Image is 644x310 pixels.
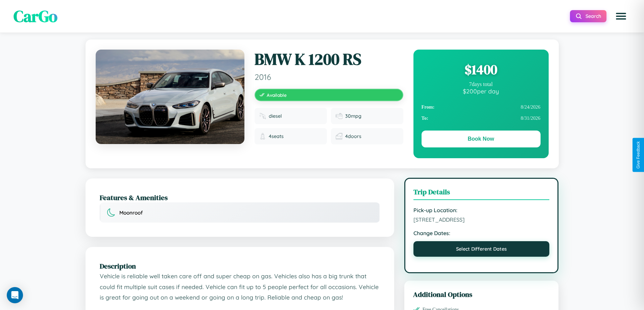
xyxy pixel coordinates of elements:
[100,193,380,202] h2: Features & Amenities
[96,50,244,144] img: BMW K 1200 RS 2016
[345,133,361,139] span: 4 doors
[259,133,266,140] img: Seats
[422,104,435,110] strong: From:
[612,7,630,26] button: Open menu
[345,113,361,119] span: 30 mpg
[336,113,342,119] img: Fuel efficiency
[269,113,282,119] span: diesel
[259,113,266,119] img: Fuel type
[413,241,550,257] button: Select Different Dates
[570,10,606,22] button: Search
[422,81,541,87] div: 7 days total
[255,72,403,82] span: 2016
[413,216,550,223] span: [STREET_ADDRESS]
[413,289,550,299] h3: Additional Options
[422,131,541,147] button: Book Now
[422,115,428,121] strong: To:
[255,50,403,69] h1: BMW K 1200 RS
[586,13,601,19] span: Search
[336,133,342,140] img: Doors
[100,271,380,303] p: Vehicle is reliable well taken care off and super cheap on gas. Vehicles also has a big trunk tha...
[422,60,541,79] div: $ 1400
[7,287,23,303] div: Open Intercom Messenger
[413,230,550,236] strong: Change Dates:
[14,5,57,27] span: CarGo
[119,209,143,216] span: Moonroof
[413,207,550,214] strong: Pick-up Location:
[267,92,287,98] span: Available
[422,102,541,113] div: 8 / 24 / 2026
[269,133,284,139] span: 4 seats
[422,113,541,124] div: 8 / 31 / 2026
[422,87,541,95] div: $ 200 per day
[636,141,641,169] div: Give Feedback
[100,261,380,271] h2: Description
[413,187,550,200] h3: Trip Details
